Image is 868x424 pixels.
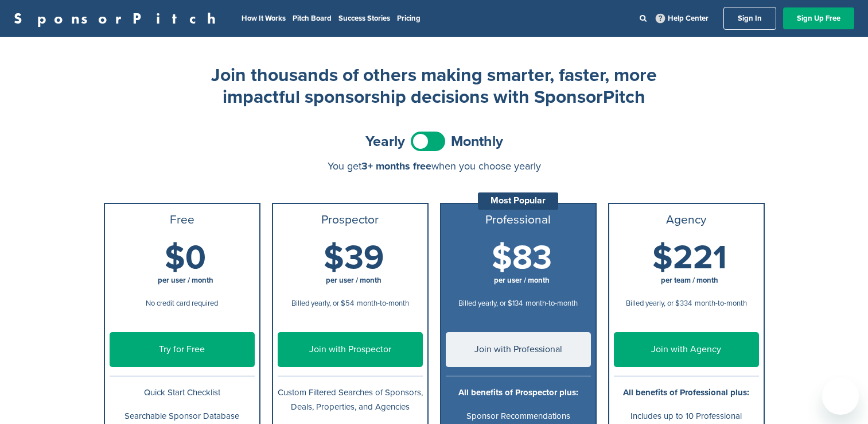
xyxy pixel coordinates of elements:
div: Most Popular [478,192,558,210]
span: $83 [492,238,552,278]
h3: Prospector [278,213,423,227]
span: month-to-month [357,299,409,308]
h2: Join thousands of others making smarter, faster, more impactful sponsorship decisions with Sponso... [205,64,664,109]
span: $221 [652,238,727,278]
a: Pitch Board [293,14,332,23]
a: Success Stories [338,14,390,23]
a: Pricing [397,14,421,23]
span: $0 [165,238,206,278]
span: month-to-month [526,299,578,308]
span: Billed yearly, or $54 [291,299,354,308]
span: No credit card required [146,299,218,308]
span: per user / month [494,276,550,285]
p: Quick Start Checklist [110,386,255,400]
h3: Free [110,213,255,227]
p: Sponsor Recommendations [446,409,591,423]
a: SponsorPitch [14,11,223,26]
span: 3+ months free [361,160,431,172]
b: All benefits of Prospector plus: [458,387,578,398]
span: Monthly [451,134,503,149]
span: $39 [324,238,384,278]
iframe: Button to launch messaging window [822,378,859,415]
span: per team / month [661,276,718,285]
a: Try for Free [110,332,255,367]
span: Billed yearly, or $334 [626,299,692,308]
b: All benefits of Professional plus: [623,387,749,398]
h3: Agency [614,213,759,227]
h3: Professional [446,213,591,227]
span: per user / month [158,276,213,285]
span: per user / month [326,276,382,285]
a: Help Center [653,11,711,25]
p: Custom Filtered Searches of Sponsors, Deals, Properties, and Agencies [278,386,423,414]
span: Yearly [365,134,405,149]
a: Join with Professional [446,332,591,367]
p: Searchable Sponsor Database [110,409,255,423]
a: Join with Agency [614,332,759,367]
span: month-to-month [695,299,747,308]
a: Join with Prospector [278,332,423,367]
span: Billed yearly, or $134 [458,299,523,308]
a: Sign In [723,7,776,30]
a: Sign Up Free [783,7,854,29]
a: How It Works [242,14,286,23]
div: You get when you choose yearly [104,160,765,172]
